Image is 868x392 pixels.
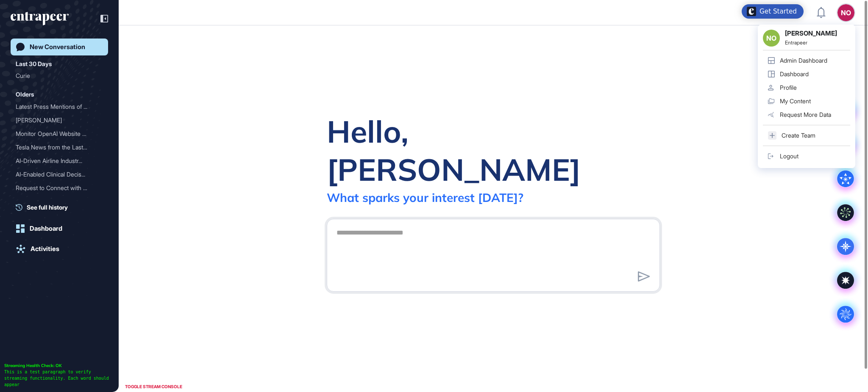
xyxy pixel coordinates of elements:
[16,154,96,168] div: AI-Driven Airline Industr...
[16,141,96,154] div: Tesla News from the Last ...
[16,168,96,181] div: AI-Enabled Clinical Decis...
[11,39,108,55] a: New Conversation
[16,181,103,195] div: Request to Connect with Curie
[16,127,103,141] div: Monitor OpenAI Website Activity
[11,240,108,257] a: Activities
[327,190,523,205] div: What sparks your interest [DATE]?
[16,113,96,127] div: [PERSON_NAME]
[16,113,103,127] div: Reese
[16,100,103,113] div: Latest Press Mentions of OpenAI
[11,12,69,25] div: entrapeer-logo
[837,4,854,21] button: NO
[742,4,804,19] div: Open Get Started checklist
[30,43,85,51] div: New Conversation
[759,7,797,16] div: Get Started
[31,245,59,253] div: Activities
[747,7,756,16] img: launcher-image-alternative-text
[16,69,96,83] div: Curie
[11,220,108,237] a: Dashboard
[123,381,184,392] div: TOGGLE STREAM CONSOLE
[16,59,52,69] div: Last 30 Days
[16,127,96,141] div: Monitor OpenAI Website Ac...
[16,100,96,113] div: Latest Press Mentions of ...
[16,141,103,154] div: Tesla News from the Last Two Weeks
[16,195,96,208] div: [PERSON_NAME]
[16,89,34,99] div: Olders
[16,69,103,83] div: Curie
[16,154,103,168] div: AI-Driven Airline Industry Updates
[16,195,103,208] div: Reese
[327,112,660,188] div: Hello, [PERSON_NAME]
[16,181,96,195] div: Request to Connect with C...
[16,168,103,181] div: AI-Enabled Clinical Decision Support Software for Infectious Disease Screening and AMR Program
[16,203,108,212] a: See full history
[30,225,62,232] div: Dashboard
[27,203,68,212] span: See full history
